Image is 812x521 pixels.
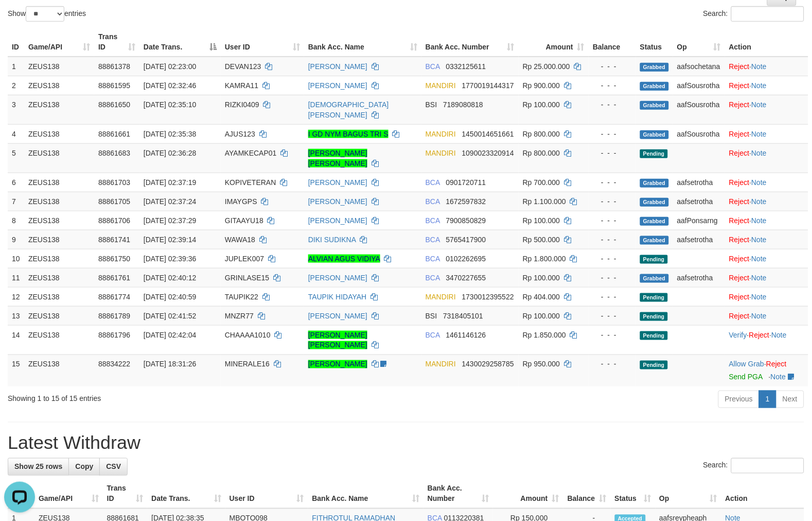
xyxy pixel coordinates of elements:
[731,6,804,22] input: Search:
[611,479,656,509] th: Status: activate to sort column ascending
[523,149,560,157] span: Rp 800.000
[426,255,440,263] span: BCA
[426,293,456,301] span: MANDIRI
[729,236,750,244] a: Reject
[725,173,808,192] td: ·
[593,292,632,302] div: - - -
[729,331,747,339] a: Verify
[8,390,331,404] div: Showing 1 to 15 of 15 entries
[729,274,750,282] a: Reject
[593,61,632,72] div: - - -
[144,236,196,244] span: [DATE] 02:39:14
[98,197,130,206] span: 88861705
[8,268,24,287] td: 11
[673,230,725,249] td: aafsetrotha
[426,360,456,368] span: MANDIRI
[593,215,632,226] div: - - -
[24,355,94,386] td: ZEUS138
[8,306,24,325] td: 13
[749,331,770,339] a: Reject
[308,255,380,263] a: ALVIAN AGUS VIDIYA
[725,230,808,249] td: ·
[593,196,632,207] div: - - -
[308,312,367,320] a: [PERSON_NAME]
[308,62,367,71] a: [PERSON_NAME]
[225,130,255,138] span: AJUS123
[8,6,86,22] label: Show entries
[523,197,566,206] span: Rp 1.100.000
[640,217,669,226] span: Grabbed
[99,458,128,476] a: CSV
[446,62,486,71] span: Copy 0332125611 to clipboard
[752,293,767,301] a: Note
[103,479,148,509] th: Trans ID: activate to sort column ascending
[24,192,94,211] td: ZEUS138
[640,130,669,139] span: Grabbed
[98,255,130,263] span: 88861750
[640,331,668,340] span: Pending
[308,149,367,167] a: [PERSON_NAME] [PERSON_NAME]
[426,312,437,320] span: BSI
[752,81,767,90] a: Note
[636,27,673,57] th: Status
[225,62,261,71] span: DEVAN123
[593,148,632,158] div: - - -
[8,211,24,230] td: 8
[446,216,486,225] span: Copy 7900850829 to clipboard
[308,216,367,225] a: [PERSON_NAME]
[426,62,440,71] span: BCA
[8,95,24,124] td: 3
[144,197,196,206] span: [DATE] 02:37:24
[308,360,367,368] a: [PERSON_NAME]
[8,325,24,355] td: 14
[221,27,304,57] th: User ID: activate to sort column ascending
[144,130,196,138] span: [DATE] 02:35:38
[640,82,669,91] span: Grabbed
[523,255,566,263] span: Rp 1.800.000
[8,143,24,173] td: 5
[725,192,808,211] td: ·
[593,129,632,139] div: - - -
[8,249,24,268] td: 10
[24,95,94,124] td: ZEUS138
[729,216,750,225] a: Reject
[752,100,767,109] a: Note
[523,100,560,109] span: Rp 100.000
[304,27,421,57] th: Bank Acc. Name: activate to sort column ascending
[26,6,64,22] select: Showentries
[593,99,632,110] div: - - -
[144,255,196,263] span: [DATE] 02:39:36
[640,312,668,321] span: Pending
[752,216,767,225] a: Note
[729,360,766,368] span: ·
[24,173,94,192] td: ZEUS138
[729,312,750,320] a: Reject
[721,479,804,509] th: Action
[725,306,808,325] td: ·
[446,331,486,339] span: Copy 1461146126 to clipboard
[94,27,139,57] th: Trans ID: activate to sort column ascending
[24,287,94,306] td: ZEUS138
[308,293,367,301] a: TAUPIK HIDAYAH
[8,124,24,143] td: 4
[640,236,669,245] span: Grabbed
[640,101,669,110] span: Grabbed
[729,149,750,157] a: Reject
[24,27,94,57] th: Game/API: activate to sort column ascending
[14,463,62,471] span: Show 25 rows
[593,359,632,369] div: - - -
[752,274,767,282] a: Note
[446,236,486,244] span: Copy 5765417900 to clipboard
[593,177,632,188] div: - - -
[308,479,424,509] th: Bank Acc. Name: activate to sort column ascending
[752,62,767,71] a: Note
[98,331,130,339] span: 88861796
[523,130,560,138] span: Rp 800.000
[426,81,456,90] span: MANDIRI
[144,81,196,90] span: [DATE] 02:32:46
[523,216,560,225] span: Rp 100.000
[771,373,786,381] a: Note
[225,293,258,301] span: TAUPIK22
[725,355,808,386] td: ·
[673,95,725,124] td: aafSousrotha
